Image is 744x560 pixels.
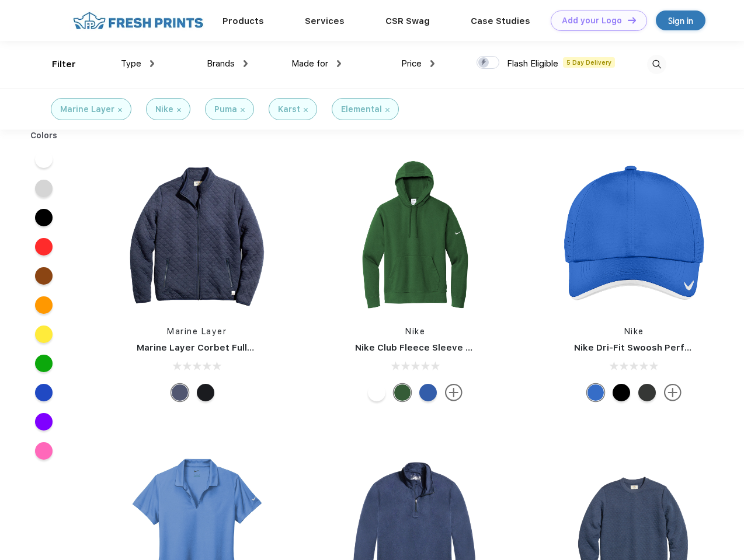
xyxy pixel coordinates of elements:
div: Filter [52,58,76,71]
div: Puma [214,103,237,116]
img: dropdown.png [337,60,341,67]
img: filter_cancel.svg [304,108,308,112]
div: Black [197,384,214,401]
a: Products [222,16,264,26]
div: Blue Sapphire [587,384,604,401]
a: Services [305,16,345,26]
div: Navy [171,384,189,401]
img: DT [628,17,636,23]
img: more.svg [664,384,682,401]
a: Nike [405,327,425,336]
img: dropdown.png [244,60,248,67]
span: 5 Day Delivery [563,57,615,68]
a: Nike Dri-Fit Swoosh Perforated Cap [574,342,735,353]
div: White [368,384,385,401]
div: Game Royal [419,384,437,401]
img: filter_cancel.svg [177,108,181,112]
a: Marine Layer Corbet Full-Zip Jacket [137,342,298,353]
img: func=resize&h=266 [119,159,274,314]
img: dropdown.png [430,60,434,67]
div: Nike [155,103,173,116]
div: Marine Layer [60,103,114,116]
div: Gorge Green [394,384,411,401]
div: Colors [22,129,67,142]
img: more.svg [445,384,463,401]
a: Sign in [656,10,705,30]
img: fo%20logo%202.webp [69,10,207,31]
div: Add your Logo [562,16,622,26]
div: Elemental [341,103,382,116]
div: Sign in [668,14,693,27]
span: Price [401,58,422,69]
img: filter_cancel.svg [241,108,245,112]
span: Type [121,58,141,69]
span: Brands [207,58,235,69]
a: Marine Layer [167,327,227,336]
img: func=resize&h=266 [557,159,712,314]
a: Nike Club Fleece Sleeve Swoosh Pullover Hoodie [355,342,574,353]
img: func=resize&h=266 [338,159,493,314]
img: filter_cancel.svg [118,108,122,112]
div: Anthracite [638,384,656,401]
a: Nike [624,327,644,336]
a: CSR Swag [385,16,430,26]
span: Made for [291,58,328,69]
span: Flash Eligible [507,58,558,69]
div: Karst [278,103,300,116]
img: filter_cancel.svg [385,108,390,112]
img: dropdown.png [150,60,154,67]
div: Black [613,384,630,401]
img: desktop_search.svg [647,55,666,74]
